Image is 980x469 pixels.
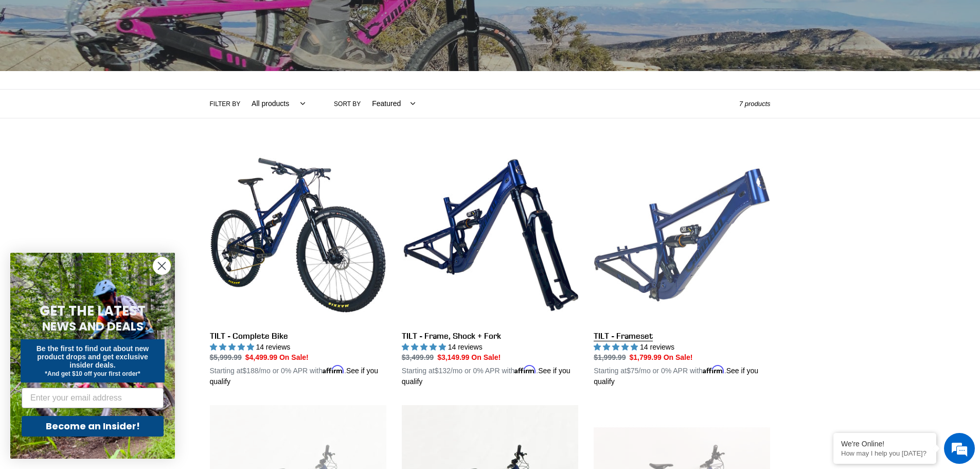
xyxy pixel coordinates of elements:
label: Sort by [334,99,361,109]
p: How may I help you today? [841,449,929,457]
label: Filter by [210,99,241,109]
span: *And get $10 off your first order* [45,370,140,377]
span: NEWS AND DEALS [42,318,144,335]
span: 7 products [739,100,771,108]
input: Enter your email address [22,388,164,408]
span: GET THE LATEST [40,302,146,320]
div: We're Online! [841,440,929,448]
button: Close dialog [153,257,171,275]
span: Be the first to find out about new product drops and get exclusive insider deals. [37,344,149,369]
button: Become an Insider! [22,416,164,437]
